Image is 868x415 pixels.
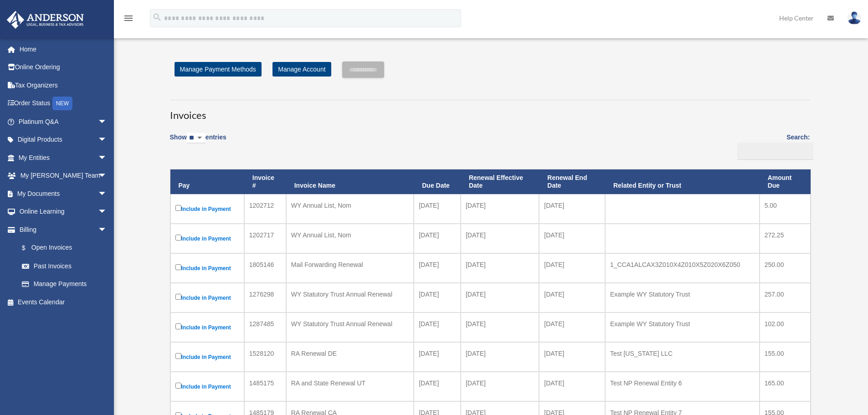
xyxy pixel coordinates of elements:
td: Example WY Statutory Trust [605,313,760,342]
td: 102.00 [760,313,811,342]
td: [DATE] [461,253,539,283]
div: WY Annual List, Nom [291,229,409,241]
td: [DATE] [539,313,605,342]
div: WY Statutory Trust Annual Renewal [291,318,409,330]
span: arrow_drop_down [98,184,116,203]
a: Digital Productsarrow_drop_down [6,131,121,149]
input: Include in Payment [175,294,181,300]
input: Include in Payment [175,323,181,329]
a: Home [6,40,121,58]
i: search [152,12,162,22]
td: [DATE] [539,253,605,283]
td: [DATE] [461,372,539,401]
th: Due Date: activate to sort column ascending [414,169,461,194]
a: Online Ordering [6,58,121,77]
td: [DATE] [539,372,605,401]
input: Include in Payment [175,264,181,270]
td: Example WY Statutory Trust [605,283,760,313]
td: [DATE] [461,313,539,342]
label: Include in Payment [175,381,239,392]
a: menu [123,16,134,24]
th: Related Entity or Trust: activate to sort column ascending [605,169,760,194]
h3: Invoices [170,100,810,123]
td: 1276298 [244,283,286,313]
td: 257.00 [760,283,811,313]
span: $ [27,242,31,254]
input: Include in Payment [175,383,181,389]
td: [DATE] [539,194,605,224]
td: 1528120 [244,342,286,372]
td: 272.25 [760,224,811,253]
th: Amount Due: activate to sort column ascending [760,169,811,194]
th: Pay: activate to sort column descending [170,169,244,194]
td: 1805146 [244,253,286,283]
td: [DATE] [414,194,461,224]
span: arrow_drop_down [98,149,116,167]
a: My Documentsarrow_drop_down [6,184,121,203]
div: NEW [52,97,72,110]
i: menu [123,13,134,24]
td: [DATE] [539,283,605,313]
span: arrow_drop_down [98,220,116,239]
td: [DATE] [414,224,461,253]
input: Include in Payment [175,205,181,211]
th: Invoice #: activate to sort column ascending [244,169,286,194]
img: Anderson Advisors Platinum Portal [4,11,87,29]
td: [DATE] [539,224,605,253]
td: 1202717 [244,224,286,253]
a: Tax Organizers [6,76,121,94]
label: Search: [734,132,810,160]
label: Show entries [170,132,226,153]
a: $Open Invoices [13,239,112,257]
div: Mail Forwarding Renewal [291,258,409,271]
td: [DATE] [414,253,461,283]
input: Include in Payment [175,235,181,241]
td: [DATE] [461,283,539,313]
a: Manage Payments [13,275,116,293]
label: Include in Payment [175,322,239,333]
label: Include in Payment [175,203,239,215]
td: 165.00 [760,372,811,401]
td: [DATE] [461,342,539,372]
select: Showentries [187,133,205,143]
img: User Pic [847,11,861,25]
th: Renewal Effective Date: activate to sort column ascending [461,169,539,194]
th: Renewal End Date: activate to sort column ascending [539,169,605,194]
a: Billingarrow_drop_down [6,220,116,239]
span: arrow_drop_down [98,113,116,131]
th: Invoice Name: activate to sort column ascending [286,169,414,194]
label: Include in Payment [175,233,239,244]
span: arrow_drop_down [98,131,116,149]
td: 1_CCA1ALCAX3Z010X4Z010X5Z020X6Z050 [605,253,760,283]
div: WY Statutory Trust Annual Renewal [291,288,409,301]
td: [DATE] [461,194,539,224]
div: WY Annual List, Nom [291,199,409,212]
input: Search: [737,143,813,160]
td: 155.00 [760,342,811,372]
a: Manage Payment Methods [175,62,262,77]
span: arrow_drop_down [98,167,116,185]
a: My Entitiesarrow_drop_down [6,149,121,167]
label: Include in Payment [175,292,239,303]
label: Include in Payment [175,351,239,363]
span: arrow_drop_down [98,203,116,221]
input: Include in Payment [175,353,181,359]
td: Test NP Renewal Entity 6 [605,372,760,401]
td: [DATE] [414,342,461,372]
td: [DATE] [414,313,461,342]
td: [DATE] [461,224,539,253]
td: 1485175 [244,372,286,401]
a: Manage Account [272,62,331,77]
td: Test [US_STATE] LLC [605,342,760,372]
a: Online Learningarrow_drop_down [6,203,121,221]
td: 5.00 [760,194,811,224]
a: Platinum Q&Aarrow_drop_down [6,113,121,131]
td: [DATE] [539,342,605,372]
a: Order StatusNEW [6,94,121,113]
td: [DATE] [414,283,461,313]
div: RA Renewal DE [291,347,409,360]
a: Events Calendar [6,293,121,311]
label: Include in Payment [175,262,239,274]
div: RA and State Renewal UT [291,377,409,389]
td: 1202712 [244,194,286,224]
